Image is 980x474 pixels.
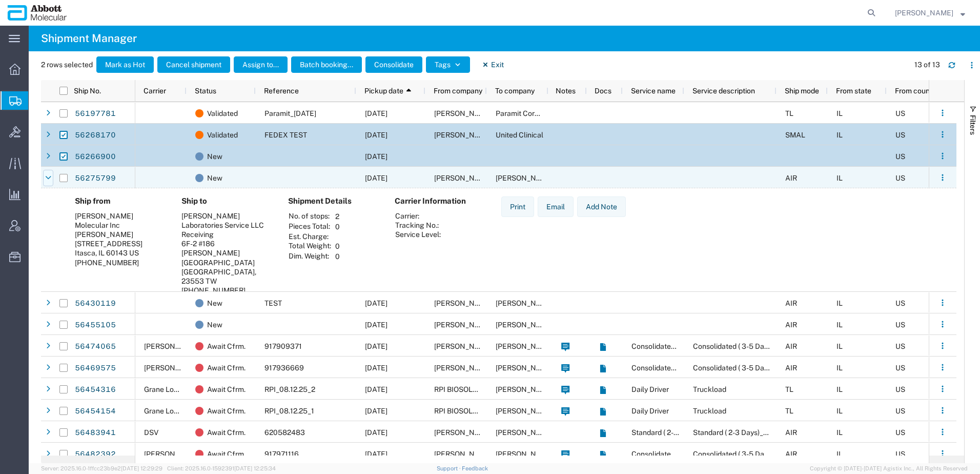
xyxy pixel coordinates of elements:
[969,115,977,135] span: Filters
[332,241,343,251] td: 0
[41,60,93,70] span: 2 rows selected
[434,364,539,372] span: Abbott Molecular Inc
[895,321,905,329] span: US
[895,7,953,18] span: Jarrod Kec
[144,407,195,415] span: Grane Logistics
[495,87,535,95] span: To company
[144,385,195,393] span: Grane Logistics
[264,385,315,393] span: RPI_08.12.25_2
[395,221,441,230] th: Tracking No.:
[895,152,905,161] span: US
[288,196,378,206] h4: Shipment Details
[836,87,871,95] span: From state
[207,335,246,357] span: Await Cfrm.
[207,103,238,124] span: Validated
[207,443,246,465] span: Await Cfrm.
[434,385,514,393] span: RPI BIOSOLUTIONS LLC
[692,87,755,95] span: Service description
[836,342,843,350] span: IL
[395,211,441,221] th: Carrier:
[434,174,539,182] span: Abbott Molecular Inc
[631,450,796,458] span: Consolidated ( 3-5 Days)_DGR Cargo Aircraft Only
[631,364,761,372] span: Consolidated ( 3-5 Days)_Dry Ice Cargo
[264,450,299,458] span: 917971116
[496,385,601,393] span: ABBOTT WAREHOUSE
[7,5,67,21] img: logo
[75,196,165,206] h4: Ship from
[496,364,631,372] span: ABBOTT DIAGNOSTICS GMBH2
[810,464,968,473] span: Copyright © [DATE]-[DATE] Agistix Inc., All Rights Reserved
[365,56,422,73] button: Consolidate
[207,124,238,146] span: Validated
[895,299,905,307] span: US
[426,56,470,73] button: Tags
[836,321,843,329] span: IL
[264,407,314,415] span: RPI_08.12.25_1
[365,364,387,372] span: 08/12/2025
[365,152,387,161] span: 07/22/2025
[836,299,843,307] span: IL
[96,56,154,73] button: Mark as Hot
[264,109,316,117] span: Paramit_7.16.25
[496,299,631,307] span: ABBOTT DIAGNOSTICS GMBH2
[895,131,905,139] span: US
[785,299,797,307] span: AIR
[365,299,387,307] span: 08/07/2025
[121,465,162,471] span: [DATE] 12:29:29
[74,106,116,122] a: 56197781
[434,428,539,437] span: Abbott Molecular Inc
[75,258,165,267] div: [PHONE_NUMBER]
[288,211,332,222] th: No. of stops:
[332,211,343,222] td: 2
[496,131,543,139] span: United Clinical
[434,87,482,95] span: From company
[496,407,601,415] span: ABBOTT WAREHOUSE
[195,87,216,95] span: Status
[74,446,116,463] a: 56482392
[181,286,272,295] div: [PHONE_NUMBER]
[157,56,230,73] button: Cancel shipment
[75,239,165,248] div: [STREET_ADDRESS]
[365,109,387,117] span: 07/15/2025
[74,149,116,165] a: 56266900
[365,428,387,437] span: 08/13/2025
[74,295,116,312] a: 56430119
[538,196,574,217] button: Email
[785,450,797,458] span: AIR
[74,127,116,144] a: 56268170
[496,321,631,329] span: ABBOTT DIAGNOSTICS GMBH2
[41,465,162,471] span: Server: 2025.16.0-1ffcc23b9e2
[496,428,665,437] span: ABBOTT LABS URUGUAY S. A.
[836,131,843,139] span: IL
[288,222,332,232] th: Pieces Total:
[785,131,805,139] span: SMAL
[75,230,165,239] div: [PERSON_NAME]
[434,109,539,117] span: Abbott Molecular Inc
[785,109,793,117] span: TL
[785,174,797,182] span: AIR
[434,321,539,329] span: Abbott Molecular Inc
[264,131,307,139] span: FEDEX TEST
[74,425,116,441] a: 56483941
[144,342,277,350] span: JAS Forwarding Worldwide
[207,146,222,167] span: New
[434,299,539,307] span: Abbott Molecular Inc
[144,364,277,372] span: JAS Forwarding Worldwide
[693,385,726,393] span: Truckload
[288,251,332,262] th: Dim. Weight:
[291,56,362,73] button: Batch booking...
[693,428,808,437] span: Standard ( 2-3 Days)_Dry Ice Cargo
[836,385,843,393] span: IL
[74,87,101,95] span: Ship No.
[631,407,669,415] span: Daily Driver
[264,299,282,307] span: TEST
[207,357,246,379] span: Await Cfrm.
[74,170,116,187] a: 56275799
[365,407,387,415] span: 08/12/2025
[836,407,843,415] span: IL
[462,465,488,471] a: Feedback
[144,450,277,458] span: JAS Forwarding Worldwide
[496,109,562,117] span: Paramit Corporation
[365,385,387,393] span: 08/12/2025
[895,174,905,182] span: US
